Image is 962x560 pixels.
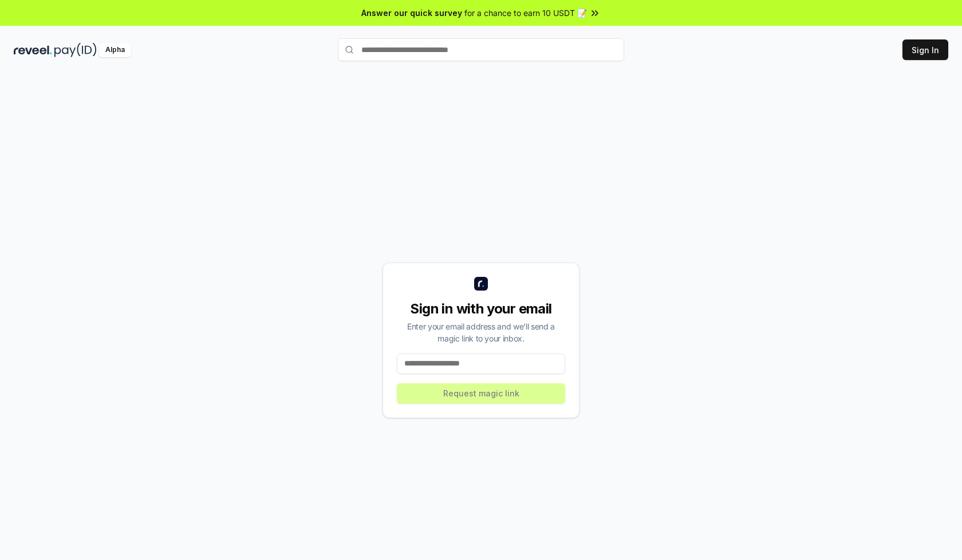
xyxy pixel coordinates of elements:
[14,43,52,57] img: reveel_dark
[474,277,488,291] img: logo_small
[397,320,565,344] div: Enter your email address and we’ll send a magic link to your inbox.
[99,43,131,57] div: Alpha
[54,43,97,57] img: pay_id
[361,7,462,19] span: Answer our quick survey
[464,7,587,19] span: for a chance to earn 10 USDT 📝
[902,39,948,60] button: Sign In
[397,300,565,318] div: Sign in with your email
